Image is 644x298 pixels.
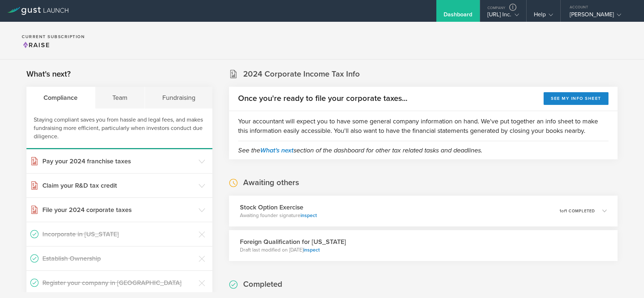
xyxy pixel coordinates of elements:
em: See the section of the dashboard for other tax related tasks and deadlines. [238,146,482,154]
span: Raise [22,41,50,49]
h2: Completed [243,279,282,290]
button: See my info sheet [544,92,608,105]
div: Help [534,11,553,22]
h2: Current Subscription [22,34,85,39]
a: What's next [260,146,294,154]
div: [URL] Inc. [487,11,519,22]
div: Staying compliant saves you from hassle and legal fees, and makes fundraising more efficient, par... [26,109,212,149]
h3: Claim your R&D tax credit [42,181,195,190]
div: Compliance [26,87,95,109]
h3: Incorporate in [US_STATE] [42,229,195,239]
h3: Foreign Qualification for [US_STATE] [240,237,346,246]
h2: 2024 Corporate Income Tax Info [243,69,360,79]
h3: File your 2024 corporate taxes [42,205,195,215]
h2: Awaiting others [243,177,299,188]
div: Fundraising [145,87,212,109]
p: Awaiting founder signature [240,212,317,219]
p: Your accountant will expect you to have some general company information on hand. We've put toget... [238,117,608,135]
h3: Stock Option Exercise [240,203,317,212]
p: 1 1 completed [560,209,595,213]
p: Draft last modified on [DATE] [240,246,346,254]
div: Dashboard [444,11,473,22]
em: of [561,209,565,213]
h3: Establish Ownership [42,254,195,263]
div: [PERSON_NAME] [570,11,631,22]
h2: Once you're ready to file your corporate taxes... [238,93,407,104]
a: inspect [300,212,317,219]
h3: Register your company in [GEOGRAPHIC_DATA] [42,278,195,287]
div: Team [95,87,145,109]
a: inspect [303,247,320,253]
h3: Pay your 2024 franchise taxes [42,156,195,166]
h2: What's next? [26,69,71,79]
